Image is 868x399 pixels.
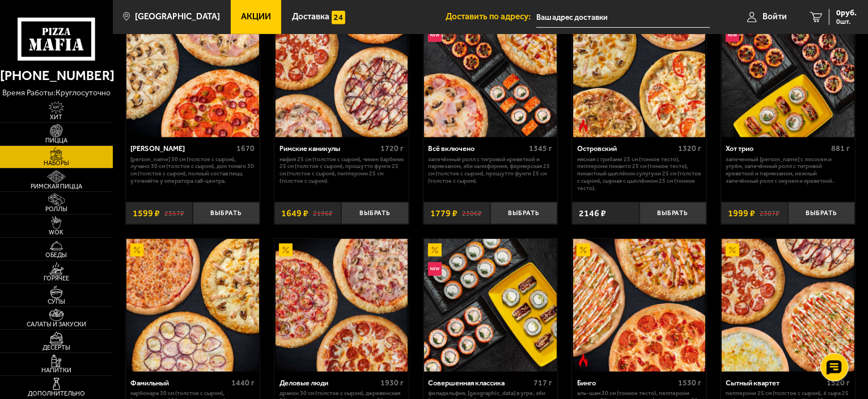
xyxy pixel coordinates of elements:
a: АкционныйНовинкаХот трио [721,5,856,138]
img: Островский [573,5,706,138]
img: Новинка [428,262,442,276]
span: 0 руб. [836,9,857,17]
div: Фамильный [130,379,228,387]
span: 1345 г [530,144,553,153]
div: Совершенная классика [428,379,531,387]
s: 2196 ₽ [313,209,333,218]
span: [GEOGRAPHIC_DATA] [135,12,220,21]
p: Запечённый ролл с тигровой креветкой и пармезаном, Эби Калифорния, Фермерская 25 см (толстое с сы... [428,156,552,185]
span: Доставка [292,12,329,21]
span: 1599 ₽ [133,209,160,218]
div: [PERSON_NAME] [130,144,234,153]
span: 0 шт. [836,18,857,25]
button: Выбрать [341,202,408,224]
img: Острое блюдо [577,119,590,133]
div: Островский [577,144,675,153]
span: 881 г [832,144,850,153]
img: Хот трио [722,5,854,138]
div: Деловые люди [280,379,378,387]
img: Острое блюдо [577,354,590,367]
img: Хет Трик [126,5,259,138]
div: Бинго [577,379,675,387]
img: Акционный [726,243,739,257]
button: Выбрать [193,202,260,224]
a: АкционныйОстрое блюдоОстровский [572,5,706,138]
p: [PERSON_NAME] 30 см (толстое с сыром), Лучано 30 см (толстое с сыром), Дон Томаго 30 см (толстое ... [130,156,255,185]
span: Войти [763,12,787,21]
p: Мафия 25 см (толстое с сыром), Чикен Барбекю 25 см (толстое с сыром), Прошутто Фунги 25 см (толст... [280,156,404,185]
a: АкционныйНовинкаСовершенная классика [424,239,558,372]
a: АкционныйДеловые люди [274,239,409,372]
img: Римские каникулы [276,5,408,138]
img: Новинка [428,28,442,42]
p: Запеченный [PERSON_NAME] с лососем и угрём, Запечённый ролл с тигровой креветкой и пармезаном, Не... [726,156,850,185]
a: АкционныйНовинкаВсё включено [424,5,558,138]
img: Всё включено [424,5,557,138]
span: 1530 г [678,378,701,388]
span: 717 г [534,378,553,388]
div: Римские каникулы [280,144,378,153]
img: Сытный квартет [722,239,854,372]
span: Акции [241,12,271,21]
img: 15daf4d41897b9f0e9f617042186c801.svg [332,11,345,24]
input: Ваш адрес доставки [536,7,710,28]
span: 1440 г [231,378,255,388]
img: Деловые люди [276,239,408,372]
span: 1999 ₽ [728,209,755,218]
div: Хот трио [726,144,828,153]
div: Сытный квартет [726,379,824,387]
span: 1930 г [380,378,404,388]
a: АкционныйРимские каникулы [274,5,409,138]
a: АкционныйОстрое блюдоБинго [572,239,706,372]
div: Всё включено [428,144,526,153]
a: АкционныйСытный квартет [721,239,856,372]
img: Акционный [428,243,442,257]
button: Выбрать [640,202,706,224]
span: Доставить по адресу: [446,12,536,21]
img: Новинка [726,28,739,42]
img: Акционный [279,243,293,257]
img: Фамильный [126,239,259,372]
s: 2306 ₽ [462,209,482,218]
img: Акционный [130,243,144,257]
a: АкционныйХет Трик [126,5,260,138]
span: 1320 г [678,144,701,153]
span: 1720 г [380,144,404,153]
s: 2307 ₽ [760,209,780,218]
button: Выбрать [788,202,855,224]
span: 2146 ₽ [579,209,606,218]
span: 1670 [236,144,255,153]
span: 1779 ₽ [430,209,458,218]
img: Совершенная классика [424,239,557,372]
img: Бинго [573,239,706,372]
p: Мясная с грибами 25 см (тонкое тесто), Пепперони Пиканто 25 см (тонкое тесто), Пикантный цыплёнок... [577,156,701,192]
img: Акционный [577,243,590,257]
button: Выбрать [490,202,557,224]
a: АкционныйФамильный [126,239,260,372]
s: 2357 ₽ [164,209,184,218]
span: 1649 ₽ [281,209,308,218]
